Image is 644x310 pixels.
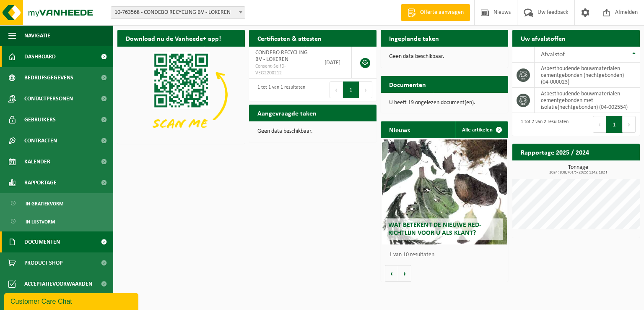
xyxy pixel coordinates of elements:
[249,105,325,121] h2: Aangevraagde taken
[343,81,359,98] button: 1
[24,88,73,109] span: Contactpersonen
[577,160,639,177] a: Bekijk rapportage
[359,81,372,98] button: Next
[382,139,507,244] a: Wat betekent de nieuwe RED-richtlijn voor u als klant?
[318,47,352,79] td: [DATE]
[512,30,574,46] h2: Uw afvalstoffen
[117,47,245,142] img: Download de VHEPlus App
[455,121,507,138] a: Alle artikelen
[24,231,60,252] span: Documenten
[606,116,623,133] button: 1
[24,172,57,193] span: Rapportage
[24,46,56,67] span: Dashboard
[381,121,418,138] h2: Nieuws
[389,54,500,60] p: Geen data beschikbaar.
[385,265,398,282] button: Vorige
[117,30,229,46] h2: Download nu de Vanheede+ app!
[517,171,640,175] span: 2024: 838,761 t - 2025: 1242,182 t
[381,30,447,46] h2: Ingeplande taken
[541,51,565,58] span: Afvalstof
[257,129,368,134] p: Geen data beschikbaar.
[512,144,597,160] h2: Rapportage 2025 / 2024
[26,214,55,230] span: In lijstvorm
[517,115,569,134] div: 1 tot 2 van 2 resultaten
[24,109,56,130] span: Gebruikers
[4,292,140,310] iframe: chat widget
[24,252,62,273] span: Product Shop
[389,252,504,258] p: 1 van 10 resultaten
[2,195,111,211] a: In grafiekvorm
[535,88,640,113] td: asbesthoudende bouwmaterialen cementgebonden met isolatie(hechtgebonden) (04-002554)
[24,25,50,46] span: Navigatie
[24,67,73,88] span: Bedrijfsgegevens
[330,81,343,98] button: Previous
[253,81,305,99] div: 1 tot 1 van 1 resultaten
[26,196,63,212] span: In grafiekvorm
[2,213,111,229] a: In lijstvorm
[401,4,470,21] a: Offerte aanvragen
[389,100,500,106] p: U heeft 19 ongelezen document(en).
[398,265,411,282] button: Volgende
[24,130,57,151] span: Contracten
[255,50,308,63] span: CONDEBO RECYCLING BV - LOKEREN
[593,116,606,133] button: Previous
[623,116,636,133] button: Next
[111,6,245,19] span: 10-763568 - CONDEBO RECYCLING BV - LOKEREN
[24,273,92,294] span: Acceptatievoorwaarden
[249,30,330,46] h2: Certificaten & attesten
[418,8,466,17] span: Offerte aanvragen
[111,7,245,18] span: 10-763568 - CONDEBO RECYCLING BV - LOKEREN
[255,63,312,76] span: Consent-SelfD-VEG2200212
[517,165,640,175] h3: Tonnage
[24,151,50,172] span: Kalender
[381,76,434,92] h2: Documenten
[388,222,481,236] span: Wat betekent de nieuwe RED-richtlijn voor u als klant?
[535,63,640,88] td: asbesthoudende bouwmaterialen cementgebonden (hechtgebonden) (04-000023)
